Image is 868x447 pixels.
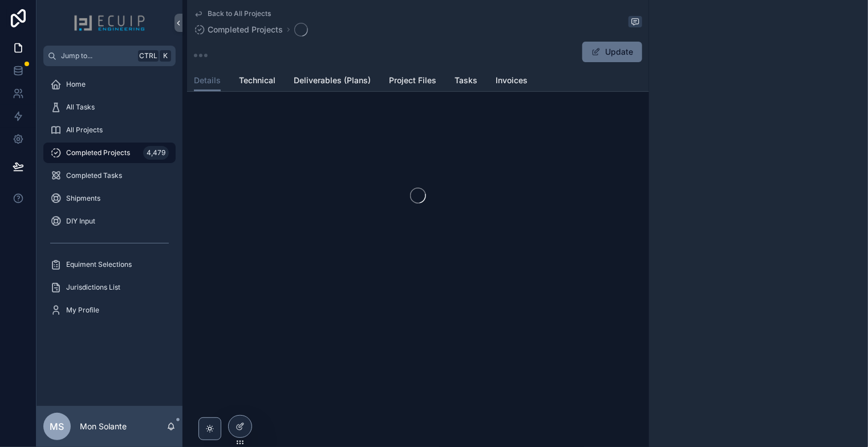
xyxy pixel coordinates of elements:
a: Shipments [43,188,176,209]
img: App logo [74,14,145,32]
span: Home [66,80,86,89]
span: Equiment Selections [66,260,132,269]
button: Jump to...CtrlK [43,46,176,66]
div: scrollable content [36,66,182,335]
a: All Tasks [43,97,176,117]
a: Completed Tasks [43,165,176,186]
a: Equiment Selections [43,254,176,275]
button: Update [582,42,642,62]
span: Invoices [496,75,528,86]
a: Invoices [496,70,528,93]
a: My Profile [43,300,176,320]
p: Mon Solante [80,421,127,432]
span: Jurisdictions List [66,283,120,292]
span: Completed Tasks [66,171,122,180]
span: DIY Input [66,217,95,226]
span: Technical [239,75,275,86]
span: Shipments [66,194,100,203]
a: DIY Input [43,211,176,231]
a: Home [43,74,176,95]
a: Deliverables (Plans) [294,70,371,93]
span: Project Files [389,75,436,86]
a: Jurisdictions List [43,277,176,298]
span: Ctrl [138,50,159,62]
span: My Profile [66,306,99,315]
a: Project Files [389,70,436,93]
a: Completed Projects [194,24,283,35]
div: 4,479 [143,146,169,160]
span: All Projects [66,125,103,135]
span: Deliverables (Plans) [294,75,371,86]
a: Details [194,70,221,92]
span: All Tasks [66,103,95,112]
span: Jump to... [61,51,133,60]
span: MS [50,420,64,433]
a: All Projects [43,120,176,140]
a: Technical [239,70,275,93]
span: Back to All Projects [208,9,271,18]
span: Completed Projects [208,24,283,35]
span: Completed Projects [66,148,130,157]
span: Tasks [455,75,477,86]
a: Back to All Projects [194,9,271,18]
span: K [161,51,170,60]
a: Tasks [455,70,477,93]
a: Completed Projects4,479 [43,143,176,163]
span: Details [194,75,221,86]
